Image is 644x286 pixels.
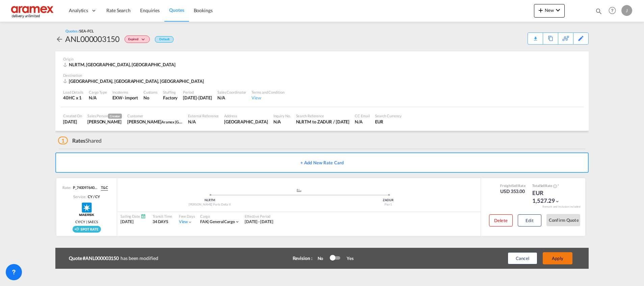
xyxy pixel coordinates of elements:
[58,137,68,144] span: 1
[188,119,219,125] div: N/A
[65,28,94,33] div: Quotes /SEA-FCL
[72,137,86,144] span: Rates
[69,62,176,67] span: NLRTM, [GEOGRAPHIC_DATA], [GEOGRAPHIC_DATA]
[153,214,172,219] div: Transit Time
[540,184,545,188] span: Sell
[595,7,602,18] div: icon-magnify
[531,33,539,39] div: Quote PDF is not available at this time
[554,6,562,14] md-icon: icon-chevron-down
[169,7,184,13] span: Quotes
[375,113,402,118] div: Search Currency
[163,95,178,101] div: Factory Stuffing
[500,188,526,195] div: USD 353.00
[58,137,102,144] div: Shared
[595,7,602,15] md-icon: icon-magnify
[537,205,585,209] div: Remark and Inclusion included
[89,95,107,101] div: N/A
[375,119,402,125] div: EUR
[296,113,350,118] div: Search Reference
[512,184,518,188] span: Sell
[245,214,273,219] div: Effective Period
[125,35,150,43] div: Change Status Here
[55,152,589,173] button: + Add New Rate Card
[63,73,581,78] div: Destination
[500,183,526,188] div: Freight Rate
[555,199,560,204] md-icon: icon-chevron-down
[112,90,138,95] div: Incoterms
[489,214,513,227] button: Delete
[63,119,82,125] div: 17 Sep 2025
[200,214,240,219] div: Cargo
[87,119,122,125] div: Janice Camporaso
[543,252,572,264] button: Apply
[183,95,212,101] div: 17 Sep 2025
[78,201,95,218] img: Maersk Spot
[119,33,152,44] div: Change Status Here
[217,95,246,101] div: N/A
[299,198,478,202] div: ZADUR
[607,5,618,16] span: Help
[69,253,271,263] div: has been modified
[63,78,206,84] div: ZADUR, Durban, Africa
[208,219,209,224] span: |
[518,214,541,227] button: Edit
[355,113,370,118] div: CC Email
[314,255,330,261] div: No
[120,198,299,202] div: NLRTM
[217,90,246,95] div: Sales Coordinator
[532,183,566,189] div: Total Rate
[340,255,354,261] div: Yes
[127,113,183,118] div: Customer
[188,113,219,118] div: External Reference
[128,37,140,44] span: Expired
[153,219,172,225] div: 34 DAYS
[88,219,98,224] span: SAECS
[224,113,268,118] div: Address
[235,219,240,224] md-icon: icon-chevron-down
[546,214,580,226] button: Confirm Quote
[141,214,146,219] md-icon: Schedules Available
[55,35,63,43] md-icon: icon-arrow-left
[161,119,212,124] span: Aramex [GEOGRAPHIC_DATA]
[537,6,545,14] md-icon: icon-plus 400-fg
[71,185,98,190] div: P_7400976403_P01jabzyf
[101,185,108,190] span: T&C
[120,214,146,219] div: Sailing Date
[295,189,303,192] md-icon: assets/icons/custom/ship-fill.svg
[607,5,621,17] div: Help
[251,95,284,101] div: View
[63,62,177,68] div: NLRTM, Rotterdam, Europe
[355,119,370,125] div: N/A
[621,5,632,16] div: J
[224,119,268,125] div: South Africa
[75,219,85,224] span: CY/CY
[108,114,122,119] span: Creator
[87,113,122,119] div: Sales Person
[140,38,148,42] md-icon: icon-chevron-down
[183,90,212,95] div: Period
[293,255,313,262] div: Revision :
[65,33,119,44] div: ANL000003150
[123,95,138,101] div: - import
[245,219,273,224] span: [DATE] - [DATE]
[140,7,160,13] span: Enquiries
[63,95,83,101] div: 40HC x 1
[532,189,566,205] div: EUR 1,527.29
[531,34,539,39] md-icon: icon-download
[85,219,88,224] span: |
[155,36,173,43] div: Default
[508,252,537,264] button: Cancel
[89,90,107,95] div: Cargo Type
[245,219,273,225] div: 26 Sep 2025 - 26 Sep 2025
[69,255,120,262] b: Quote #ANL000003150
[120,219,146,225] div: [DATE]
[143,95,158,101] div: No
[537,7,562,13] span: New
[296,119,350,125] div: NLRTM to ZADUR / 17 Sep 2025
[200,219,235,225] div: general cargo
[120,202,299,207] div: [PERSON_NAME] Ports Delta II
[273,119,291,125] div: N/A
[62,185,71,190] span: Rate:
[194,7,213,13] span: Bookings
